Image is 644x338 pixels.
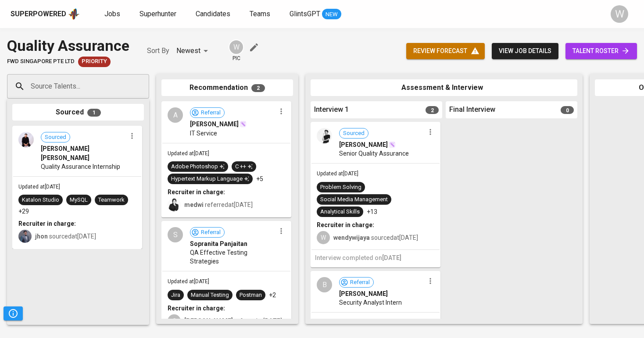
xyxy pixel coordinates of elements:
[499,46,551,57] span: view job details
[314,105,349,115] span: Interview 1
[140,10,176,18] span: Superhunter
[147,46,169,56] p: Sort By
[413,46,478,57] span: review forecast
[197,228,224,237] span: Referral
[317,277,332,292] div: B
[311,79,577,96] div: Assessment & Interview
[449,105,495,115] span: Final Interview
[168,314,181,327] div: C
[269,291,276,299] p: +2
[333,234,418,241] span: sourced at [DATE]
[240,291,262,299] div: Postman
[611,5,628,23] div: W
[87,109,101,117] span: 1
[18,220,76,227] b: Recruiter in charge:
[70,196,88,204] div: MySQL
[171,291,180,299] div: Jira
[11,9,66,19] div: Superpowered
[168,189,225,196] b: Recruiter in charge:
[104,9,122,20] a: Jobs
[311,122,440,267] div: Sourced[PERSON_NAME]Senior Quality AssuranceUpdated at[DATE]Problem SolvingSocial Media Managemen...
[7,35,129,57] div: Quality Assurance
[492,43,558,59] button: view job details
[7,57,75,66] span: FWD Singapore Pte Ltd
[41,162,120,171] span: Quality Assurance Internship
[339,298,402,307] span: Security Analyst Intern
[320,208,360,216] div: Analytical Skills
[190,239,247,248] span: Sopranita Panjaitan
[35,233,48,240] b: jhon
[406,43,485,59] button: review forecast
[176,46,200,56] p: Newest
[184,317,282,324] span: referred at [DATE]
[168,227,183,242] div: S
[161,101,291,217] div: AReferral[PERSON_NAME]IT ServiceUpdated at[DATE]Adobe PhotoshopC ++Hypertext Markup Language+5Rec...
[176,43,211,59] div: Newest
[256,174,263,183] p: +5
[561,106,574,114] span: 0
[317,221,374,228] b: Recruiter in charge:
[333,234,370,241] b: wendywijaya
[240,121,247,128] img: magic_wand.svg
[340,129,368,138] span: Sourced
[197,109,224,117] span: Referral
[251,84,265,92] span: 2
[347,278,373,287] span: Referral
[250,9,272,20] a: Teams
[426,106,439,114] span: 2
[41,133,70,142] span: Sourced
[196,10,230,18] span: Candidates
[168,150,209,157] span: Updated at [DATE]
[41,144,126,162] span: [PERSON_NAME] [PERSON_NAME]
[317,231,330,244] div: W
[168,305,225,312] b: Recruiter in charge:
[184,201,253,208] span: referred at [DATE]
[320,183,361,192] div: Problem Solving
[78,57,111,66] span: Priority
[229,39,244,55] div: W
[144,85,146,87] button: Open
[18,132,34,147] img: 2e2c0c2e367de080e6c9238c8333d02b.jpg
[184,201,204,208] b: medwi
[196,9,232,20] a: Candidates
[565,43,637,59] a: talent roster
[320,196,388,204] div: Social Media Management
[35,233,96,240] span: sourced at [DATE]
[339,149,409,158] span: Senior Quality Assurance
[104,10,120,18] span: Jobs
[140,9,178,20] a: Superhunter
[190,120,239,128] span: [PERSON_NAME]
[190,248,275,266] span: QA Effective Testing Strategies
[161,79,293,96] div: Recommendation
[68,7,80,21] img: app logo
[171,163,225,171] div: Adobe Photoshop
[367,207,377,216] p: +13
[184,317,233,324] b: [PERSON_NAME]
[12,104,144,121] div: Sourced
[18,184,60,190] span: Updated at [DATE]
[171,175,249,183] div: Hypertext Markup Language
[235,163,253,171] div: C ++
[168,107,183,123] div: A
[18,207,29,216] p: +29
[290,9,341,20] a: GlintsGPT NEW
[168,198,181,211] img: medwi@glints.com
[229,39,244,62] div: pic
[190,129,217,138] span: IT Service
[161,221,291,334] div: SReferralSopranita PanjaitanQA Effective Testing StrategiesUpdated at[DATE]JiraManual TestingPost...
[98,196,125,204] div: Teamwork
[339,289,388,298] span: [PERSON_NAME]
[317,171,358,177] span: Updated at [DATE]
[11,7,80,21] a: Superpoweredapp logo
[12,126,142,249] div: Sourced[PERSON_NAME] [PERSON_NAME]Quality Assurance InternshipUpdated at[DATE]Katalon StudioMySQL...
[322,10,341,19] span: NEW
[168,278,209,285] span: Updated at [DATE]
[315,253,436,263] h6: Interview completed on
[389,141,396,148] img: magic_wand.svg
[18,230,32,243] img: jhon@glints.com
[339,140,388,149] span: [PERSON_NAME]
[317,128,332,143] img: aa27bc5799ab33a928405192144c5b15.jpg
[382,254,401,261] span: [DATE]
[22,196,59,204] div: Katalon Studio
[191,291,229,299] div: Manual Testing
